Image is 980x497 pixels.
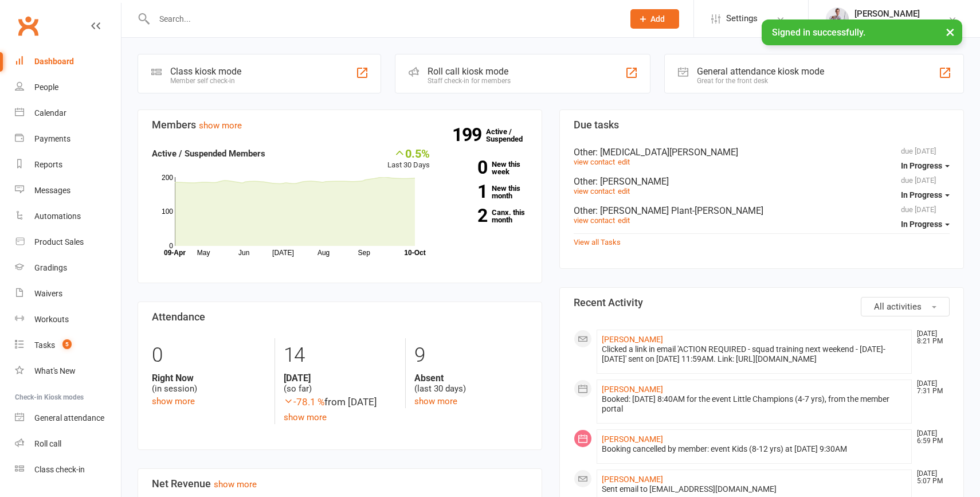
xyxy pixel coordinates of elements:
a: edit [618,187,630,195]
button: × [940,19,961,44]
a: Workouts [15,307,121,332]
a: show more [284,412,327,422]
div: Booked: [DATE] 8:40AM for the event Little Champions (4-7 yrs), from the member portal [602,394,907,414]
h3: Due tasks [574,119,950,131]
a: Automations [15,204,121,229]
a: Payments [15,126,121,152]
h3: Attendance [152,311,528,323]
div: [PERSON_NAME] [854,9,936,19]
a: show more [214,479,257,490]
span: Settings [726,6,758,32]
button: In Progress [901,214,950,234]
div: Other [574,176,950,187]
input: Search... [151,11,616,27]
a: [PERSON_NAME] [602,475,663,484]
a: Clubworx [14,11,42,40]
div: (in session) [152,373,266,394]
div: General attendance kiosk mode [697,66,824,77]
a: [PERSON_NAME] [602,435,663,444]
a: People [15,75,121,100]
time: [DATE] 7:31 PM [911,380,949,395]
a: show more [414,396,457,406]
span: -78.1 % [284,396,324,408]
a: edit [618,158,630,166]
time: [DATE] 8:21 PM [911,330,949,345]
a: view contact [574,216,615,225]
div: General attendance [34,413,104,422]
a: 199Active / Suspended [486,119,536,151]
span: All activities [874,302,922,312]
div: Clicked a link in email 'ACTION REQUIRED - squad training next weekend - [DATE]-[DATE]' sent on [... [602,345,907,364]
div: Calendar [34,108,66,118]
h3: Recent Activity [574,297,950,308]
a: edit [618,216,630,225]
a: Product Sales [15,229,121,255]
div: Payments [34,134,70,143]
strong: Absent [414,373,528,383]
div: 0 [152,338,266,373]
a: View all Tasks [574,238,621,246]
div: 9 [414,338,528,373]
span: In Progress [901,190,942,199]
a: What's New [15,358,121,384]
strong: 0 [447,159,487,176]
div: Gradings [34,263,67,272]
span: Signed in successfully. [772,27,865,38]
strong: 199 [452,126,486,143]
a: Calendar [15,100,121,126]
div: Class check-in [34,465,85,474]
a: [PERSON_NAME] [602,335,663,344]
div: Waivers [34,289,62,298]
div: Automations [34,212,81,221]
a: [PERSON_NAME] [602,385,663,394]
div: Reports [34,160,62,169]
a: General attendance kiosk mode [15,405,121,431]
span: : [MEDICAL_DATA][PERSON_NAME] [595,147,738,158]
div: Tasks [34,341,55,350]
strong: [DATE] [284,373,397,383]
span: Sent email to [EMAIL_ADDRESS][DOMAIN_NAME] [602,484,777,494]
a: 0New this week [447,161,528,175]
div: Roll call [34,439,61,448]
div: Other [574,147,950,158]
div: 14 [284,338,397,373]
h3: Net Revenue [152,478,528,490]
div: Dashboard [34,57,74,66]
div: Staff check-in for members [428,77,511,85]
h3: Members [152,119,528,131]
img: thumb_image1623729628.png [826,7,849,30]
a: Roll call [15,431,121,457]
div: People [34,83,58,92]
span: In Progress [901,220,942,229]
div: Member self check-in [170,77,241,85]
a: Tasks 5 [15,332,121,358]
a: show more [152,396,195,406]
time: [DATE] 6:59 PM [911,430,949,445]
div: Other [574,205,950,216]
span: : [PERSON_NAME] [595,176,669,187]
div: Roll call kiosk mode [428,66,511,77]
a: Dashboard [15,49,121,75]
strong: Active / Suspended Members [152,148,265,159]
strong: 1 [447,183,487,200]
div: Great for the front desk [697,77,824,85]
strong: 2 [447,207,487,224]
span: Add [650,14,665,24]
span: In Progress [901,161,942,170]
a: view contact [574,158,615,166]
time: [DATE] 5:07 PM [911,470,949,485]
div: from [DATE] [284,394,397,410]
span: 5 [62,339,72,349]
button: Add [630,9,679,29]
div: Last 30 Days [387,147,430,171]
a: Gradings [15,255,121,281]
strong: Right Now [152,373,266,383]
div: (so far) [284,373,397,394]
div: 0.5% [387,147,430,159]
div: Booking cancelled by member: event Kids (8-12 yrs) at [DATE] 9:30AM [602,444,907,454]
div: Messages [34,186,70,195]
button: In Progress [901,155,950,176]
a: 2Canx. this month [447,209,528,224]
a: 1New this month [447,185,528,199]
div: What's New [34,366,76,375]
